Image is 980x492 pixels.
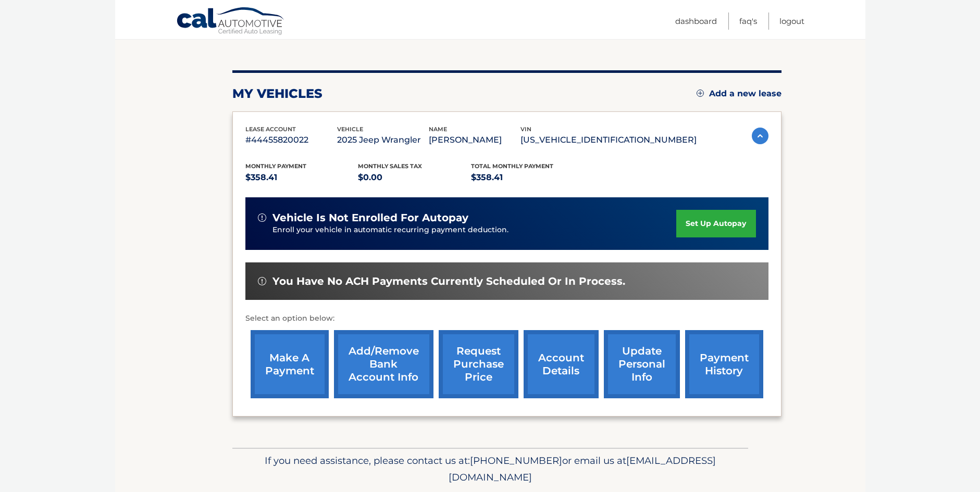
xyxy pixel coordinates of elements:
[752,128,768,144] img: accordion-active.svg
[245,125,296,133] span: lease account
[471,162,553,170] span: Total Monthly Payment
[429,133,520,147] p: [PERSON_NAME]
[676,210,755,237] a: set up autopay
[470,455,562,466] span: [PHONE_NUMBER]
[449,455,716,483] span: [EMAIL_ADDRESS][DOMAIN_NAME]
[258,277,266,285] img: alert-white.svg
[675,12,717,30] a: Dashboard
[471,170,584,185] p: $358.41
[685,330,763,398] a: payment history
[604,330,680,398] a: update personal info
[245,133,337,147] p: #44455820022
[697,89,781,99] a: Add a new lease
[258,213,266,222] img: alert-white.svg
[337,133,429,147] p: 2025 Jeep Wrangler
[245,312,768,325] p: Select an option below:
[697,90,704,97] img: add.svg
[176,7,286,37] a: Cal Automotive
[358,162,422,170] span: Monthly sales Tax
[520,125,531,133] span: vin
[272,224,677,236] p: Enroll your vehicle in automatic recurring payment deduction.
[245,162,306,170] span: Monthly Payment
[272,275,625,288] span: You have no ACH payments currently scheduled or in process.
[520,133,697,147] p: [US_VEHICLE_IDENTIFICATION_NUMBER]
[245,170,358,185] p: $358.41
[524,330,599,398] a: account details
[739,12,757,30] a: FAQ's
[239,452,741,486] p: If you need assistance, please contact us at: or email us at
[358,170,471,185] p: $0.00
[779,12,804,30] a: Logout
[334,330,433,398] a: Add/Remove bank account info
[251,330,329,398] a: make a payment
[272,211,468,224] span: vehicle is not enrolled for autopay
[429,125,447,133] span: name
[232,86,322,102] h2: my vehicles
[439,330,518,398] a: request purchase price
[337,125,363,133] span: vehicle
